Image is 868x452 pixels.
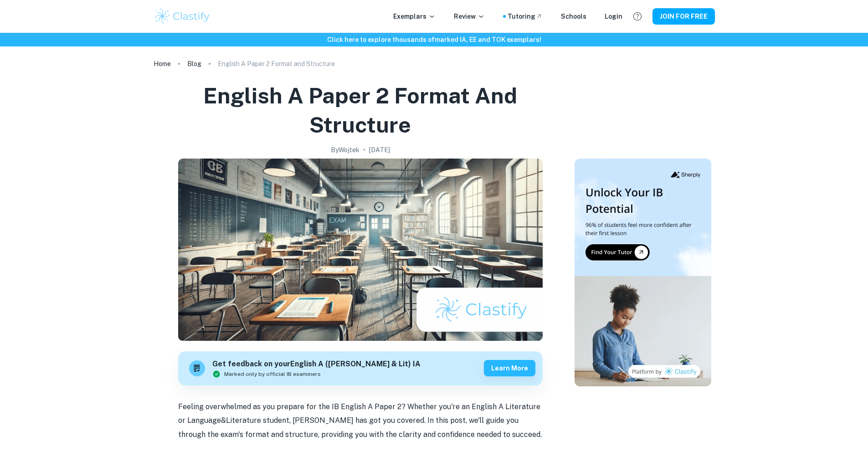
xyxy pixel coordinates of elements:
p: Review [454,11,485,21]
h1: English A Paper 2 Format and Structure [157,81,564,139]
button: JOIN FOR FREE [652,8,715,25]
img: Thumbnail [575,159,711,386]
img: English A Paper 2 Format and Structure cover image [178,159,543,341]
button: Learn more [484,360,535,376]
button: Help and Feedback [630,9,645,24]
h2: [DATE] [369,145,390,155]
a: Blog [187,57,201,70]
p: Exemplars [393,11,436,21]
img: Clastify logo [154,7,211,26]
h6: Click here to explore thousands of marked IA, EE and TOK exemplars ! [2,35,866,45]
a: Login [605,11,622,21]
span: Marked only by official IB examiners [224,370,321,378]
p: Feeling overwhelmed as you prepare for the IB English A Paper 2? Whether you're an English A Lite... [178,400,543,442]
a: Tutoring [508,11,543,21]
p: English A Paper 2 Format and Structure [218,59,335,69]
p: • [363,145,365,155]
a: Schools [561,11,586,21]
a: Home [154,57,171,70]
a: Get feedback on yourEnglish A ([PERSON_NAME] & Lit) IAMarked only by official IB examinersLearn more [178,351,543,385]
h6: Get feedback on your English A ([PERSON_NAME] & Lit) IA [212,359,421,370]
h2: By Wojtek [331,145,360,155]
